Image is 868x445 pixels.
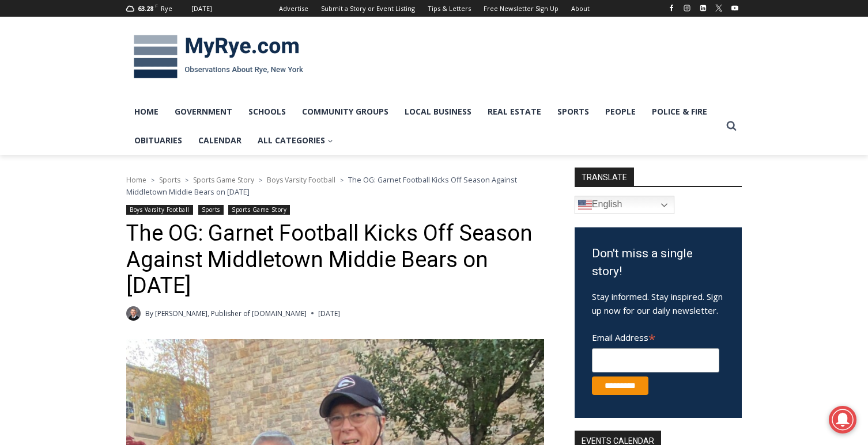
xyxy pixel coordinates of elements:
a: [PERSON_NAME], Publisher of [DOMAIN_NAME] [155,309,307,318]
time: [DATE] [318,308,340,319]
span: > [259,176,262,184]
h3: Don't miss a single story! [592,245,724,281]
a: YouTube [728,1,742,15]
div: [DATE] [191,3,212,14]
p: Stay informed. Stay inspired. Sign up now for our daily newsletter. [592,290,724,317]
strong: TRANSLATE [575,168,634,186]
a: Linkedin [696,1,710,15]
a: X [712,1,726,15]
a: Government [167,97,240,126]
a: Sports Game Story [193,175,254,185]
a: Police & Fire [644,97,715,126]
label: Email Address [592,326,719,347]
div: Rye [161,3,172,14]
a: Boys Varsity Football [267,175,335,185]
a: Schools [240,97,294,126]
nav: Breadcrumbs [126,174,544,197]
img: MyRye.com [126,27,311,87]
a: Instagram [680,1,694,15]
a: Sports Game Story [228,205,290,215]
a: Home [126,175,146,185]
span: The OG: Garnet Football Kicks Off Season Against Middletown Middie Bears on [DATE] [126,174,517,196]
a: Local Business [397,97,480,126]
a: Boys Varsity Football [126,205,193,215]
span: All Categories [258,134,333,147]
span: > [185,176,188,184]
span: > [340,176,344,184]
span: 63.28 [138,4,153,13]
a: Sports [159,175,180,185]
a: Facebook [665,1,678,15]
a: Author image [126,306,141,321]
a: People [597,97,644,126]
a: Real Estate [480,97,549,126]
nav: Primary Navigation [126,97,721,155]
a: Sports [549,97,597,126]
a: Calendar [190,126,250,155]
button: View Search Form [721,116,742,136]
h1: The OG: Garnet Football Kicks Off Season Against Middletown Middie Bears on [DATE] [126,220,544,299]
a: Obituaries [126,126,190,155]
a: All Categories [250,126,341,155]
a: Sports [198,205,224,215]
span: By [145,308,153,319]
span: > [151,176,154,184]
span: F [155,2,158,9]
img: en [578,198,592,212]
a: English [575,196,674,214]
a: Community Groups [294,97,397,126]
a: Home [126,97,167,126]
